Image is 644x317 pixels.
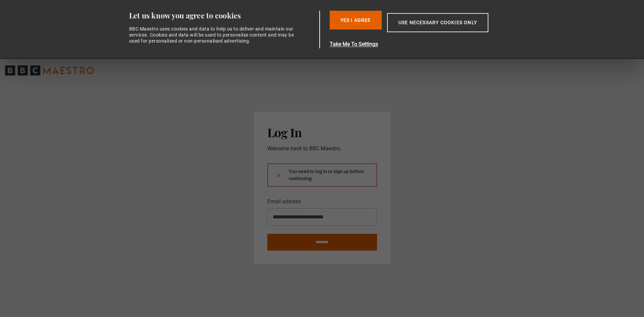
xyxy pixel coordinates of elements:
[5,65,94,75] svg: BBC Maestro
[267,198,301,206] label: Email address
[330,11,382,30] button: Yes I Agree
[267,163,377,187] div: You need to log in or sign up before continuing.
[330,40,520,48] button: Take Me To Settings
[129,11,317,20] div: Let us know you agree to cookies
[129,26,298,44] div: BBC Maestro uses cookies and data to help us to deliver and maintain our services. Cookies and da...
[267,145,377,153] p: Welcome back to BBC Maestro.
[267,125,377,139] h2: Log In
[387,13,488,32] button: Use necessary cookies only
